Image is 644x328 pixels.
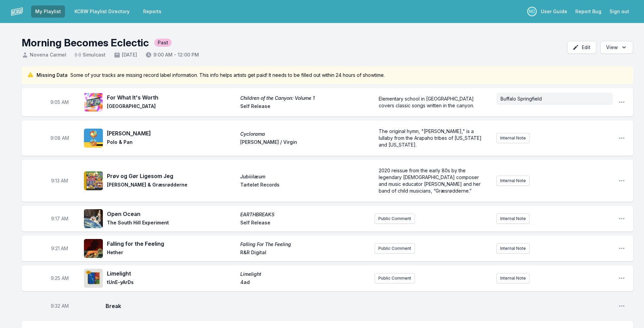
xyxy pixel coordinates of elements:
[496,273,530,283] button: Internal Note
[618,245,625,252] button: Open playlist item options
[106,302,613,310] span: Break
[375,273,415,283] button: Public Comment
[70,72,385,79] span: Some of your tracks are missing record label information. This info helps artists get paid! It ne...
[600,41,633,54] button: Open options
[618,135,625,141] button: Open playlist item options
[240,131,370,137] span: Cyclorama
[240,139,370,147] span: [PERSON_NAME] / Virgin
[240,181,370,190] span: Tartelet Records
[240,95,370,102] span: Children of the Canyon: Volume 1
[84,209,103,228] img: EARTHBREAKS
[501,96,542,102] span: Buffalo Springfield
[22,51,66,58] span: Novena Carmel
[114,51,137,58] span: [DATE]
[51,215,68,222] span: Timestamp
[107,129,236,137] span: [PERSON_NAME]
[107,139,236,147] span: Polo & Pan
[240,173,370,180] span: Jubiiilæum
[618,275,625,282] button: Open playlist item options
[379,168,482,194] span: 2020 reissue from the early 80s by the legendary [DEMOGRAPHIC_DATA] composer and music educator [...
[240,103,370,111] span: Self Release
[537,5,571,18] a: User Guide
[107,219,236,227] span: The South Hill Experiment
[618,177,625,184] button: Open playlist item options
[240,219,370,227] span: Self Release
[31,5,65,18] a: My Playlist
[379,128,483,148] span: The original hymn, "[PERSON_NAME]," is a lullaby from the Arapaho tribes of [US_STATE] and [US_ST...
[240,211,370,218] span: EARTHBREAKS
[50,135,69,141] span: Timestamp
[496,243,530,254] button: Internal Note
[74,51,106,58] span: Simulcast
[107,172,236,180] span: Prøv og Gør Ligesom Jeg
[51,245,68,252] span: Timestamp
[240,271,370,278] span: Limelight
[70,5,134,18] a: KCRW Playlist Directory
[139,5,165,18] a: Reports
[51,303,69,309] span: Timestamp
[51,275,69,282] span: Timestamp
[496,214,530,224] button: Internal Note
[571,5,605,18] a: Report Bug
[84,171,103,190] img: Jubiiilæum
[37,72,68,79] span: Missing Data
[618,99,625,106] button: Open playlist item options
[107,210,236,218] span: Open Ocean
[84,269,103,288] img: Limelight
[496,133,530,143] button: Internal Note
[496,176,530,186] button: Internal Note
[107,279,236,287] span: tUnE-yArDs
[107,181,236,190] span: [PERSON_NAME] & Græsrødderne
[11,5,23,18] img: logo-white-87cec1fa9cbef997252546196dc51331.png
[567,41,596,54] button: Edit
[240,279,370,287] span: 4ad
[618,303,625,309] button: Open playlist item options
[145,51,199,58] span: 9:00 AM - 12:00 PM
[84,93,103,112] img: Children of the Canyon: Volume 1
[107,103,236,111] span: [GEOGRAPHIC_DATA]
[84,129,103,148] img: Cyclorama
[50,99,69,106] span: Timestamp
[107,269,236,278] span: Limelight
[605,5,633,18] button: Sign out
[618,215,625,222] button: Open playlist item options
[84,239,103,258] img: Falling For The Feeling
[375,243,415,254] button: Public Comment
[107,93,236,102] span: For What It's Worth
[240,249,370,257] span: R&R Digital
[107,249,236,257] span: Hether
[22,37,149,49] h1: Morning Becomes Eclectic
[375,214,415,224] button: Public Comment
[154,39,172,47] span: Past
[51,177,68,184] span: Timestamp
[527,7,537,16] p: Novena Carmel
[240,241,370,248] span: Falling For The Feeling
[107,240,236,248] span: Falling for the Feeling
[379,96,475,108] span: Elementary school in [GEOGRAPHIC_DATA] covers classic songs written in the canyon.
